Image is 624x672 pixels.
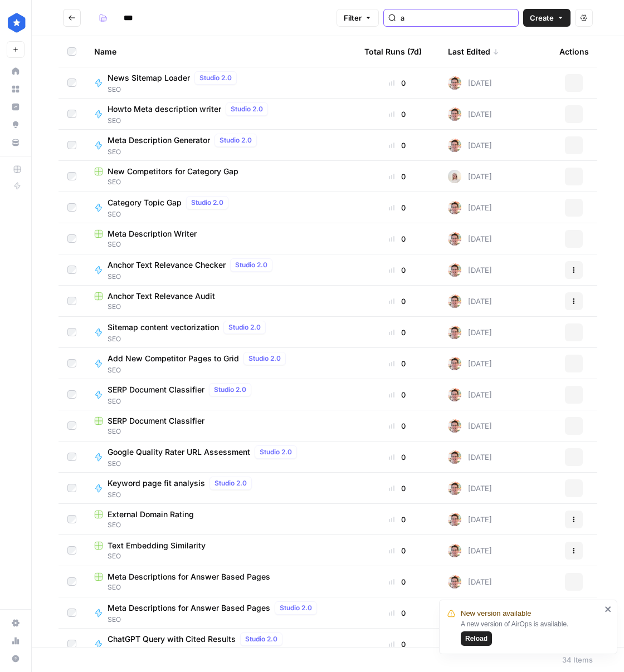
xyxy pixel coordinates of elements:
[108,646,287,656] span: SEO
[94,321,347,344] a: Sitemap content vectorizationStudio 2.0SEO
[364,109,430,120] div: 0
[108,353,239,364] span: Add New Competitor Pages to Grid
[364,389,430,400] div: 0
[364,483,430,494] div: 0
[448,76,492,90] div: [DATE]
[231,104,263,114] span: Studio 2.0
[7,62,25,80] a: Home
[364,296,430,307] div: 0
[108,415,204,426] span: SERP Document Classifier
[108,272,277,282] span: SEO
[448,388,461,401] img: cligphsu63qclrxpa2fa18wddixk
[448,357,492,370] div: [DATE]
[559,36,589,67] div: Actions
[108,396,256,406] span: SEO
[530,12,554,23] span: Create
[448,450,492,464] div: [DATE]
[220,135,252,145] span: Studio 2.0
[108,291,215,302] span: Anchor Text Relevance Audit
[364,327,430,338] div: 0
[94,36,347,67] div: Name
[337,9,379,27] button: Filter
[94,383,347,406] a: SERP Document ClassifierStudio 2.0SEO
[448,544,492,557] div: [DATE]
[7,116,25,134] a: Opportunities
[108,540,206,551] span: Text Embedding Similarity
[364,452,430,463] div: 0
[94,291,347,312] a: Anchor Text Relevance AuditSEO
[401,12,514,23] input: Search
[108,602,270,614] span: Meta Descriptions for Answer Based Pages
[248,354,281,364] span: Studio 2.0
[245,634,277,644] span: Studio 2.0
[448,201,461,214] img: cligphsu63qclrxpa2fa18wddixk
[364,36,422,67] div: Total Runs (7d)
[108,147,261,157] span: SEO
[448,419,461,433] img: cligphsu63qclrxpa2fa18wddixk
[448,575,492,588] div: [DATE]
[108,571,270,582] span: Meta Descriptions for Answer Based Pages
[364,233,430,244] div: 0
[94,239,347,249] span: SEO
[604,605,612,614] button: close
[94,102,347,126] a: Howto Meta description writerStudio 2.0SEO
[461,619,601,646] div: A new version of AirOps is available.
[364,514,430,525] div: 0
[448,419,492,433] div: [DATE]
[364,545,430,556] div: 0
[448,201,492,214] div: [DATE]
[94,177,347,187] span: SEO
[94,258,347,282] a: Anchor Text Relevance CheckerStudio 2.0SEO
[94,302,347,312] span: SEO
[108,334,270,344] span: SEO
[364,576,430,587] div: 0
[7,650,25,668] button: Help + Support
[461,631,492,646] button: Reload
[448,388,492,401] div: [DATE]
[94,601,347,625] a: Meta Descriptions for Answer Based PagesStudio 2.0SEO
[448,544,461,557] img: cligphsu63qclrxpa2fa18wddixk
[94,426,347,436] span: SEO
[108,478,205,489] span: Keyword page fit analysis
[214,385,246,395] span: Studio 2.0
[7,98,25,116] a: Insights
[448,295,492,308] div: [DATE]
[448,513,492,526] div: [DATE]
[448,170,492,183] div: [DATE]
[108,259,226,271] span: Anchor Text Relevance Checker
[108,85,241,95] span: SEO
[364,358,430,369] div: 0
[108,509,194,520] span: External Domain Rating
[94,445,347,469] a: Google Quality Rater URL AssessmentStudio 2.0SEO
[364,171,430,182] div: 0
[94,166,347,187] a: New Competitors for Category GapSEO
[448,139,492,152] div: [DATE]
[108,634,236,645] span: ChatGPT Query with Cited Results
[214,478,247,488] span: Studio 2.0
[94,520,347,530] span: SEO
[108,447,250,458] span: Google Quality Rater URL Assessment
[94,415,347,436] a: SERP Document ClassifierSEO
[94,632,347,656] a: ChatGPT Query with Cited ResultsStudio 2.0SEO
[235,260,267,270] span: Studio 2.0
[364,140,430,151] div: 0
[108,135,210,146] span: Meta Description Generator
[94,582,347,592] span: SEO
[94,540,347,561] a: Text Embedding SimilaritySEO
[364,77,430,89] div: 0
[448,107,461,121] img: cligphsu63qclrxpa2fa18wddixk
[108,209,233,219] span: SEO
[448,513,461,526] img: cligphsu63qclrxpa2fa18wddixk
[94,196,347,219] a: Category Topic GapStudio 2.0SEO
[7,614,25,632] a: Settings
[364,264,430,276] div: 0
[108,322,219,333] span: Sitemap content vectorization
[448,482,492,495] div: [DATE]
[108,615,321,625] span: SEO
[364,639,430,650] div: 0
[228,322,261,332] span: Studio 2.0
[364,202,430,213] div: 0
[448,295,461,308] img: cligphsu63qclrxpa2fa18wddixk
[108,72,190,84] span: News Sitemap Loader
[7,13,27,33] img: ConsumerAffairs Logo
